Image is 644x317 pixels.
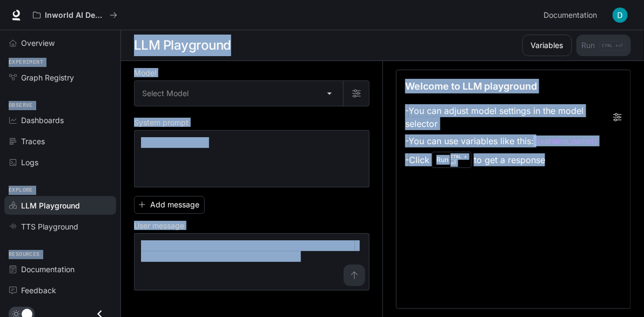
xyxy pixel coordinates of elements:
[134,196,205,214] button: Add message
[4,132,116,151] a: Traces
[134,69,156,77] p: Model
[405,79,537,93] p: Welcome to LLM playground
[21,37,55,49] span: Overview
[451,153,467,166] p: ⏎
[45,11,105,20] p: Inworld AI Demos
[21,72,74,83] span: Graph Registry
[534,136,598,146] code: {{variable_name}}
[4,68,116,87] a: Graph Registry
[4,33,116,52] a: Overview
[134,119,189,126] p: System prompt
[21,114,64,126] span: Dashboards
[4,260,116,279] a: Documentation
[544,9,597,22] span: Documentation
[28,4,122,26] button: All workspaces
[609,4,631,26] button: User avatar
[405,102,622,132] li: - You can adjust model settings in the model selector
[539,4,605,26] a: Documentation
[134,222,184,230] p: User message
[21,157,38,168] span: Logs
[4,196,116,215] a: LLM Playground
[522,35,572,56] button: Variables
[4,111,116,130] a: Dashboards
[21,285,56,296] span: Feedback
[4,153,116,172] a: Logs
[134,35,231,56] h1: LLM Playground
[405,132,622,150] li: - You can use variables like this:
[21,200,80,211] span: LLM Playground
[451,153,467,160] p: CTRL +
[4,217,116,236] a: TTS Playground
[405,150,622,170] li: - Click to get a response
[432,152,472,168] div: Run
[21,264,75,275] span: Documentation
[142,88,189,99] span: Select Model
[613,8,628,23] img: User avatar
[21,136,45,147] span: Traces
[135,81,343,106] div: Select Model
[21,221,78,232] span: TTS Playground
[4,281,116,300] a: Feedback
